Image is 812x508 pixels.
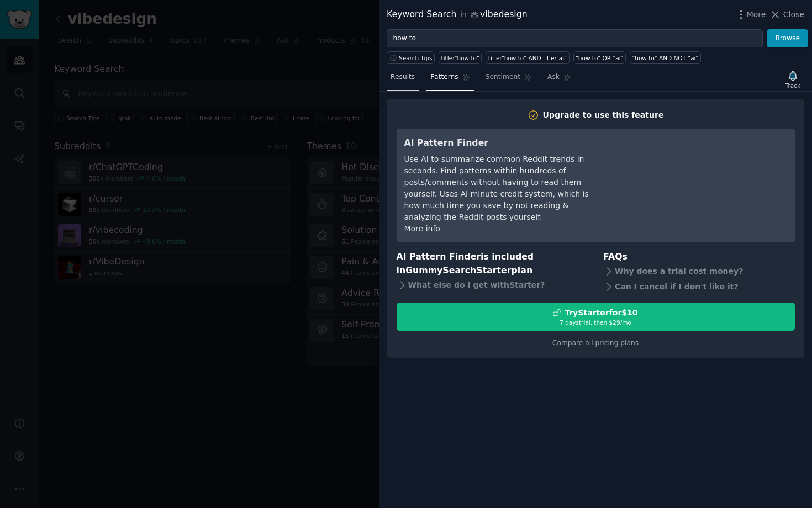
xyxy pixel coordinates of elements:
[399,54,433,62] span: Search Tips
[747,9,766,20] span: More
[782,68,804,91] button: Track
[404,136,606,150] h3: AI Pattern Finder
[630,51,701,64] a: "how to" AND NOT "ai"
[387,68,419,91] a: Results
[543,109,664,121] div: Upgrade to use this feature
[603,279,795,295] div: Can I cancel if I don't like it?
[603,250,795,264] h3: FAQs
[482,68,536,91] a: Sentiment
[621,136,787,219] iframe: YouTube video player
[397,319,794,326] div: 7 days trial, then $ 29 /mo
[544,68,575,91] a: Ask
[397,250,588,277] h3: AI Pattern Finder is included in plan
[565,307,637,319] div: Try Starter for $10
[387,51,435,64] button: Search Tips
[404,224,440,233] a: More info
[576,54,623,62] div: "how to" OR "ai"
[387,29,763,48] input: Try a keyword related to your business
[603,264,795,279] div: Why does a trial cost money?
[783,9,804,20] span: Close
[397,277,588,293] div: What else do I get with Starter ?
[430,72,458,82] span: Patterns
[439,51,482,64] a: title:"how to"
[387,8,528,22] div: Keyword Search vibedesign
[486,51,569,64] a: title:"how to" AND title:"ai"
[547,72,560,82] span: Ask
[573,51,626,64] a: "how to" OR "ai"
[441,54,479,62] div: title:"how to"
[767,29,808,48] button: Browse
[391,72,415,82] span: Results
[404,154,606,223] div: Use AI to summarize common Reddit trends in seconds. Find patterns within hundreds of posts/comme...
[632,54,698,62] div: "how to" AND NOT "ai"
[397,303,795,331] button: TryStarterfor$107 daystrial, then $29/mo
[486,72,520,82] span: Sentiment
[552,339,639,347] a: Compare all pricing plans
[426,68,473,91] a: Patterns
[405,265,511,276] span: GummySearch Starter
[785,82,800,89] div: Track
[769,9,804,20] button: Close
[488,54,567,62] div: title:"how to" AND title:"ai"
[460,10,466,20] span: in
[735,9,766,20] button: More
